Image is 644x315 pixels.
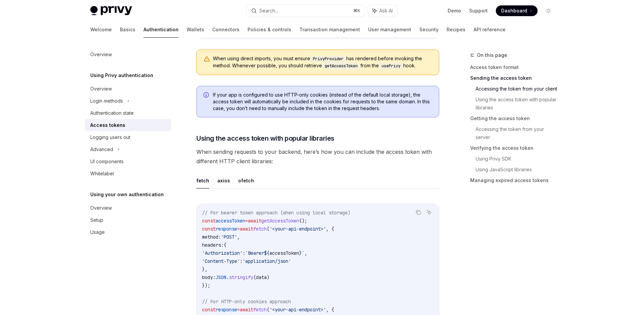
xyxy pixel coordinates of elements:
span: If your app is configured to use HTTP-only cookies (instead of the default local storage), the ac... [213,92,432,112]
span: ` [302,250,304,256]
svg: Info [203,92,210,99]
button: Search...⌘K [247,5,364,17]
a: Access token format [470,62,559,73]
button: axios [217,173,230,188]
span: Using the access token with popular libraries [196,134,334,143]
span: accessToken [269,250,299,256]
span: When using direct imports, you must ensure has rendered before invoking the method. Whenever poss... [213,55,432,69]
span: const [202,307,216,313]
a: Connectors [212,22,239,38]
span: const [202,218,216,224]
a: Basics [120,22,135,38]
span: 'POST' [221,234,237,240]
span: On this page [477,51,507,59]
h5: Using Privy authentication [90,71,153,79]
div: Overview [90,85,112,93]
span: } [299,250,302,256]
span: accessToken [216,218,245,224]
a: Support [469,7,488,14]
span: await [240,226,253,232]
div: Logging users out [90,133,130,141]
span: ⌘ K [353,8,360,13]
a: Policies & controls [248,22,291,38]
span: const [202,226,216,232]
span: getAccessToken [261,218,299,224]
span: fetch [253,226,267,232]
span: 'Content-Type' [202,258,240,264]
a: Logging users out [85,131,171,143]
svg: Warning [203,56,210,63]
span: 'Authorization' [202,250,243,256]
a: Verifying the access token [470,143,559,153]
span: response [216,307,237,313]
span: 'application/json' [243,258,291,264]
a: Accessing the token from your server [476,124,559,143]
a: API reference [474,22,506,38]
span: = [237,226,240,232]
a: Transaction management [299,22,360,38]
div: Setup [90,216,103,224]
a: Access tokens [85,119,171,131]
div: UI components [90,157,124,166]
div: Usage [90,228,105,236]
a: Getting the access token [470,113,559,124]
div: Advanced [90,145,113,153]
span: . [226,274,229,280]
code: getAccessToken [322,63,360,69]
span: ${ [264,250,269,256]
span: method: [202,234,221,240]
a: Dashboard [496,5,538,16]
div: Overview [90,204,112,212]
span: `Bearer [245,250,264,256]
div: Access tokens [90,121,125,129]
span: , [304,250,307,256]
span: ) [267,274,269,280]
span: (); [299,218,307,224]
span: fetch [253,307,267,313]
span: '<your-api-endpoint>' [269,226,326,232]
a: UI components [85,155,171,168]
span: await [240,307,253,313]
code: PrivyProvider [310,56,346,62]
span: body: [202,274,216,280]
span: // For bearer token approach (when using local storage) [202,210,350,216]
span: { [224,242,226,248]
button: ofetch [238,173,254,188]
code: usePrivy [379,63,403,69]
span: }, [202,266,207,272]
span: }); [202,282,210,288]
span: = [245,218,248,224]
a: Overview [85,83,171,95]
span: // For HTTP-only cookies approach [202,299,291,305]
a: Whitelabel [85,168,171,180]
span: Dashboard [501,7,527,14]
button: Ask AI [368,5,397,17]
span: When sending requests to your backend, here’s how you can include the access token with different... [196,147,439,166]
span: data [256,274,267,280]
a: Authentication [143,22,179,38]
div: Search... [259,7,278,15]
a: Using Privy SDK [476,153,559,164]
div: Overview [90,50,112,59]
span: ( [253,274,256,280]
span: , { [326,307,334,313]
a: Managing expired access tokens [470,175,559,186]
span: , { [326,226,334,232]
span: stringify [229,274,253,280]
a: User management [368,22,411,38]
a: Using the access token with popular libraries [476,94,559,113]
span: await [248,218,261,224]
span: : [243,250,245,256]
img: light logo [90,6,132,15]
a: Sending the access token [470,73,559,83]
span: ( [267,307,269,313]
span: ( [267,226,269,232]
button: Toggle dark mode [543,5,554,16]
span: Ask AI [379,7,393,14]
button: fetch [196,173,209,188]
span: : [240,258,243,264]
div: Authentication state [90,109,134,117]
h5: Using your own authentication [90,190,164,199]
a: Recipes [447,22,465,38]
span: headers: [202,242,224,248]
